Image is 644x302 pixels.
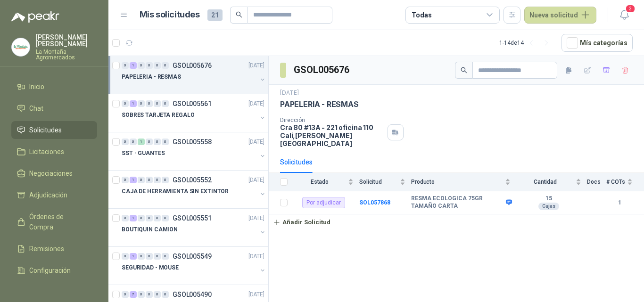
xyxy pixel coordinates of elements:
div: 0 [154,139,161,145]
th: Producto [411,173,516,191]
p: Cra 80 #13A - 221 oficina 110 Cali , [PERSON_NAME][GEOGRAPHIC_DATA] [280,123,384,147]
div: 0 [146,139,153,145]
a: Solicitudes [11,121,97,139]
span: Producto [411,179,503,185]
div: 0 [122,100,129,107]
div: 1 [130,215,137,221]
div: 0 [154,291,161,298]
a: Negociaciones [11,164,97,182]
a: 0 1 0 0 0 0 GSOL005552[DATE] CAJA DE HERRAMIENTA SIN EXTINTOR [122,174,266,204]
div: 0 [146,215,153,221]
a: 0 1 0 0 0 0 GSOL005561[DATE] SOBRES TARJETA REGALO [122,98,266,128]
button: Nueva solicitud [524,7,596,24]
div: 0 [146,177,153,183]
div: 0 [162,291,169,298]
a: Inicio [11,78,97,96]
div: 0 [162,177,169,183]
th: Solicitud [359,173,411,191]
a: Chat [11,99,97,117]
span: Remisiones [29,244,64,254]
div: Solicitudes [280,157,313,167]
a: 0 1 0 0 0 0 GSOL005676[DATE] PAPELERIA - RESMAS [122,60,266,90]
div: 1 [130,177,137,183]
p: SST - GUANTES [122,149,165,158]
p: GSOL005676 [173,62,212,69]
a: Órdenes de Compra [11,208,97,236]
div: 0 [162,100,169,107]
p: PAPELERIA - RESMAS [122,73,181,82]
p: SEGURIDAD - MOUSE [122,263,179,272]
a: 0 0 1 0 0 0 GSOL005558[DATE] SST - GUANTES [122,136,266,166]
span: Inicio [29,82,44,92]
p: [PERSON_NAME] [PERSON_NAME] [36,34,97,47]
div: 0 [154,100,161,107]
span: # COTs [606,179,625,185]
p: GSOL005552 [173,177,212,183]
div: 0 [146,291,153,298]
a: Remisiones [11,240,97,258]
span: Órdenes de Compra [29,212,88,232]
div: 0 [154,62,161,69]
div: 0 [154,253,161,260]
th: # COTs [606,173,644,191]
div: 1 [138,139,145,145]
div: 0 [122,253,129,260]
p: GSOL005551 [173,215,212,221]
span: Cantidad [516,179,574,185]
span: Licitaciones [29,147,64,157]
a: Configuración [11,261,97,279]
div: 0 [138,177,145,183]
div: 0 [146,253,153,260]
div: 0 [130,139,137,145]
div: 1 [130,253,137,260]
p: GSOL005490 [173,291,212,298]
b: RESMA ECOLOGICA 75GR TAMAÑO CARTA [411,195,504,210]
p: [DATE] [248,138,264,147]
div: 0 [122,62,129,69]
a: SOL057868 [359,199,390,206]
p: CAJA DE HERRAMIENTA SIN EXTINTOR [122,187,229,196]
img: Company Logo [12,38,30,56]
a: Adjudicación [11,186,97,204]
div: 0 [162,253,169,260]
p: La Montaña Agromercados [36,49,97,60]
div: 0 [154,215,161,221]
span: Solicitudes [29,125,62,135]
p: GSOL005549 [173,253,212,260]
div: 0 [162,215,169,221]
div: 0 [138,291,145,298]
img: Logo peakr [11,11,59,23]
span: Solicitud [359,179,398,185]
div: 0 [162,139,169,145]
div: 0 [122,291,129,298]
div: 0 [138,253,145,260]
div: 1 [130,100,137,107]
p: [DATE] [248,99,264,108]
p: GSOL005558 [173,139,212,145]
button: Añadir Solicitud [269,214,335,230]
div: 0 [122,215,129,221]
span: 3 [625,4,636,13]
h3: GSOL005676 [294,63,351,77]
div: 0 [154,177,161,183]
span: Estado [293,179,346,185]
div: 0 [146,100,153,107]
a: 0 1 0 0 0 0 GSOL005549[DATE] SEGURIDAD - MOUSE [122,251,266,281]
th: Docs [587,173,606,191]
p: [DATE] [248,290,264,299]
p: [DATE] [248,61,264,70]
button: 3 [616,7,633,24]
th: Estado [293,173,359,191]
p: [DATE] [248,214,264,223]
div: 0 [162,62,169,69]
span: search [236,11,242,18]
p: Dirección [280,117,384,123]
button: Mís categorías [561,34,633,52]
span: Adjudicación [29,190,67,200]
p: [DATE] [248,252,264,261]
div: Cajas [538,203,559,210]
div: 0 [122,139,129,145]
div: 7 [130,291,137,298]
div: 1 - 14 de 14 [499,35,554,50]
